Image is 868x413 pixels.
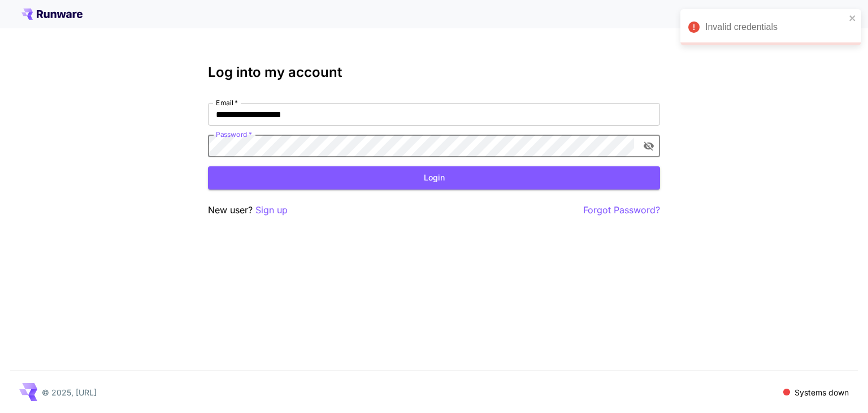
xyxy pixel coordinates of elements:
[216,98,238,107] label: Email
[795,386,849,398] p: Systems down
[208,166,660,190] button: Login
[42,386,97,398] p: © 2025, [URL]
[849,14,857,23] button: close
[208,203,288,217] p: New user?
[583,203,660,217] button: Forgot Password?
[705,20,845,34] div: Invalid credentials
[216,130,252,139] label: Password
[208,64,660,80] h3: Log into my account
[639,136,659,156] button: toggle password visibility
[255,203,288,217] button: Sign up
